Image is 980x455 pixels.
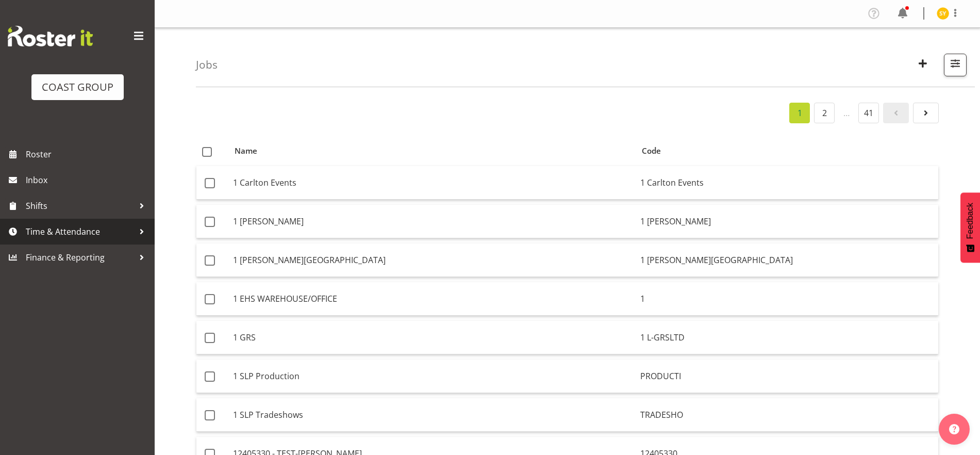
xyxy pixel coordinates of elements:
span: Finance & Reporting [26,250,134,265]
img: seon-young-belding8911.jpg [937,7,949,20]
td: 1 [PERSON_NAME][GEOGRAPHIC_DATA] [229,243,636,277]
button: Create New Job [912,54,934,76]
td: 1 SLP Production [229,360,636,393]
span: Name [235,145,257,157]
span: Time & Attendance [26,224,134,239]
a: 2 [814,103,835,123]
td: PRODUCTI [636,360,938,393]
a: 41 [858,103,879,123]
img: Rosterit website logo [8,26,93,46]
img: help-xxl-2.png [949,424,959,434]
td: 1 L-GRSLTD [636,321,938,354]
button: Filter Jobs [944,54,967,76]
div: COAST GROUP [42,79,113,95]
td: 1 [636,282,938,316]
td: 1 Carlton Events [636,166,938,200]
td: 1 [PERSON_NAME] [636,205,938,238]
span: Shifts [26,198,134,214]
td: 1 SLP Tradeshows [229,398,636,432]
span: Feedback [966,203,975,239]
td: 1 [PERSON_NAME] [229,205,636,238]
td: 1 GRS [229,321,636,354]
button: Feedback - Show survey [960,192,980,263]
td: 1 EHS WAREHOUSE/OFFICE [229,282,636,316]
td: 1 [PERSON_NAME][GEOGRAPHIC_DATA] [636,243,938,277]
td: 1 Carlton Events [229,166,636,200]
td: TRADESHO [636,398,938,432]
span: Code [642,145,661,157]
span: Inbox [26,172,150,188]
h4: Jobs [196,59,218,71]
span: Roster [26,147,150,162]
